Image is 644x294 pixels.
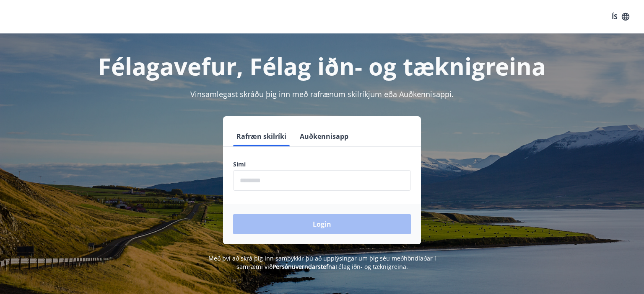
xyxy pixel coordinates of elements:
a: Persónuverndarstefna [273,263,335,271]
span: Með því að skrá þig inn samþykkir þú að upplýsingar um þig séu meðhöndlaðar í samræmi við Félag i... [208,254,436,271]
label: Sími [233,160,411,169]
h1: Félagavefur, Félag iðn- og tæknigreina [30,50,614,82]
button: ÍS [607,9,634,24]
span: Vinsamlegast skráðu þig inn með rafrænum skilríkjum eða Auðkennisappi. [190,89,454,99]
button: Auðkennisapp [296,126,352,146]
button: Rafræn skilríki [233,126,290,146]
